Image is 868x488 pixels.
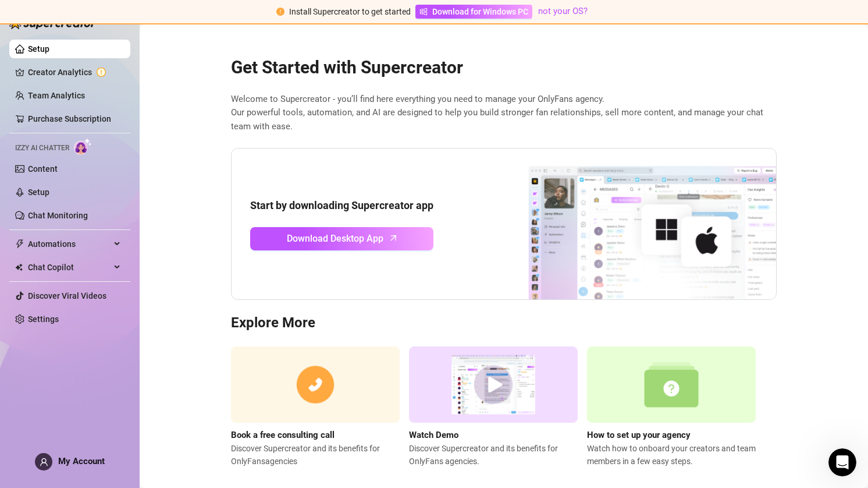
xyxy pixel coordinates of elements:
[587,442,756,468] span: Watch how to onboard your creators and team members in a few easy steps.
[538,6,588,16] a: not your OS?
[250,199,433,211] strong: Start by downloading Supercreator app
[231,346,400,468] a: Book a free consulting callDiscover Supercreator and its benefits for OnlyFansagencies
[587,346,756,468] a: How to set up your agencyWatch how to onboard your creators and team members in a few easy steps.
[28,291,106,300] a: Discover Viral Videos
[74,138,92,155] img: AI Chatter
[587,346,756,423] img: setup agency guide
[587,430,691,440] strong: How to set up your agency
[409,442,578,468] span: Discover Supercreator and its benefits for OnlyFans agencies.
[419,8,428,16] span: windows
[28,258,111,277] span: Chat Copilot
[409,346,578,468] a: Watch DemoDiscover Supercreator and its benefits for OnlyFans agencies.
[28,188,49,197] a: Setup
[287,231,383,246] span: Download Desktop App
[828,448,856,476] iframe: Intercom live chat
[409,430,458,440] strong: Watch Demo
[28,314,59,324] a: Settings
[415,5,532,19] a: Download for Windows PC
[40,458,48,466] span: user
[28,235,111,253] span: Automations
[231,430,335,440] strong: Book a free consulting call
[58,456,105,466] span: My Account
[28,63,121,82] a: Creator Analytics exclamation-circle
[231,346,400,423] img: consulting call
[231,93,777,134] span: Welcome to Supercreator - you’ll find here everything you need to manage your OnlyFans agency. Ou...
[15,239,24,249] span: thunderbolt
[231,442,400,468] span: Discover Supercreator and its benefits for OnlyFans agencies
[231,56,777,79] h2: Get Started with Supercreator
[231,314,777,333] h3: Explore More
[28,44,49,54] a: Setup
[28,164,58,174] a: Content
[432,5,528,18] span: Download for Windows PC
[15,263,23,271] img: Chat Copilot
[28,114,111,123] a: Purchase Subscription
[250,227,433,250] a: Download Desktop Apparrow-up
[15,143,69,154] span: Izzy AI Chatter
[387,231,400,245] span: arrow-up
[485,148,776,300] img: download app
[28,211,88,220] a: Chat Monitoring
[289,7,411,16] span: Install Supercreator to get started
[28,91,85,100] a: Team Analytics
[276,8,284,16] span: exclamation-circle
[409,346,578,423] img: supercreator demo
